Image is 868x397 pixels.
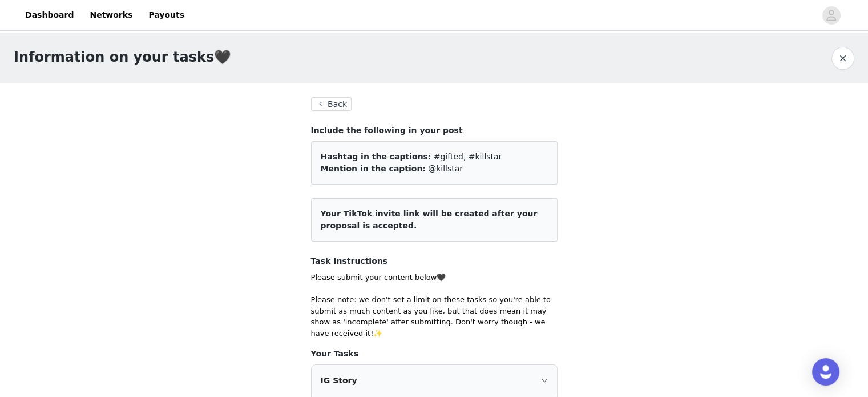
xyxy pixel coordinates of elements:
[311,294,558,339] p: Please note: we don't set a limit on these tasks so you're able to submit as much content as you ...
[321,164,426,173] span: Mention in the caption:
[541,377,548,384] i: icon: right
[311,272,558,283] p: Please submit your content below🖤
[321,209,538,230] span: Your TikTok invite link will be created after your proposal is accepted.
[83,2,139,28] a: Networks
[428,164,463,173] span: @killstar
[321,152,431,161] span: Hashtag in the captions:
[311,255,558,267] h4: Task Instructions
[142,2,191,28] a: Payouts
[812,358,839,386] div: Open Intercom Messenger
[14,47,231,67] h1: Information on your tasks🖤
[434,152,502,161] span: #gifted, #killstar
[311,125,558,137] h4: Include the following in your post
[826,6,837,25] div: avatar
[312,365,557,396] div: icon: rightIG Story
[18,2,80,28] a: Dashboard
[311,348,558,360] h4: Your Tasks
[311,97,352,111] button: Back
